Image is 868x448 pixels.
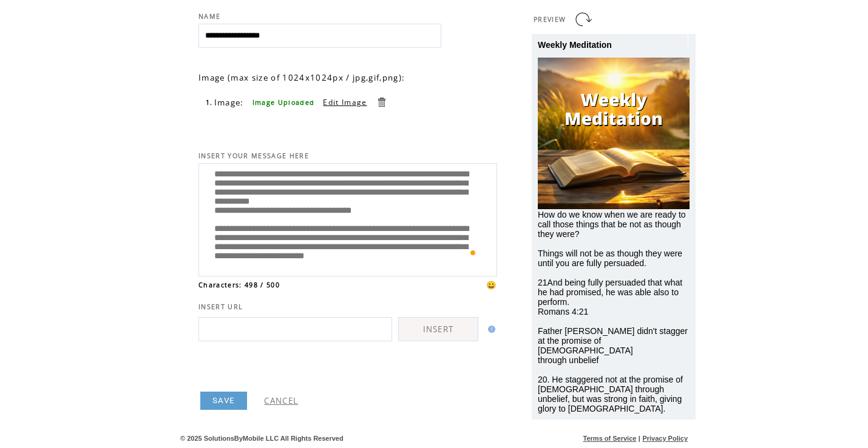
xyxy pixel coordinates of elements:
textarea: To enrich screen reader interactions, please activate Accessibility in Grammarly extension settings [205,167,490,270]
span: How do we know when we are ready to call those things that be not as though they were? Things wil... [538,210,688,413]
span: | [639,435,640,442]
span: © 2025 SolutionsByMobile LLC All Rights Reserved [180,435,344,442]
img: help.gif [484,326,495,333]
span: Image Uploaded [253,98,315,107]
span: INSERT YOUR MESSAGE HERE [198,152,309,160]
a: INSERT [398,317,478,341]
a: Privacy Policy [642,435,688,442]
span: Image: [214,97,244,108]
a: Delete this item [376,96,387,108]
a: CANCEL [264,395,298,406]
a: Edit Image [323,97,367,107]
span: 1. [206,98,213,107]
span: Image (max size of 1024x1024px / jpg,gif,png): [198,72,405,83]
a: SAVE [200,392,247,410]
a: Terms of Service [583,435,637,442]
span: NAME [198,12,220,21]
span: Weekly Meditation [538,40,612,50]
span: Characters: 498 / 500 [198,281,280,289]
span: PREVIEW [534,15,566,24]
span: INSERT URL [198,303,243,311]
span: 😀 [486,279,497,290]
